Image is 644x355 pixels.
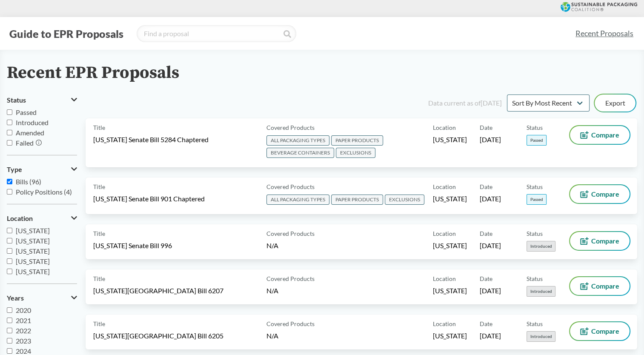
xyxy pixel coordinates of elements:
span: Passed [527,135,547,146]
span: Location [433,274,456,283]
span: Title [93,274,105,283]
span: [US_STATE] Senate Bill 901 Chaptered [93,194,205,203]
span: BEVERAGE CONTAINERS [266,148,334,158]
div: Data current as of [DATE] [428,98,502,108]
input: Introduced [7,120,12,125]
span: [US_STATE] [433,241,467,250]
span: Introduced [527,286,555,297]
span: [US_STATE] [16,237,50,245]
span: [US_STATE] [16,267,50,275]
span: EXCLUSIONS [385,195,424,205]
span: Type [7,166,22,173]
span: Covered Products [266,123,315,132]
span: [US_STATE] Senate Bill 996 [93,241,172,250]
input: Amended [7,130,12,135]
span: Status [527,319,543,328]
span: 2024 [16,347,31,355]
input: Passed [7,109,12,115]
span: EXCLUSIONS [336,148,375,158]
span: Compare [591,132,619,138]
span: PAPER PRODUCTS [331,135,383,146]
span: Passed [16,108,37,116]
input: 2022 [7,328,12,333]
input: 2024 [7,348,12,354]
span: [US_STATE] [433,194,467,203]
span: [DATE] [480,194,501,203]
span: [US_STATE][GEOGRAPHIC_DATA] Bill 6205 [93,331,223,341]
span: Amended [16,129,44,137]
input: 2021 [7,318,12,323]
span: Covered Products [266,319,315,328]
button: Compare [570,232,630,250]
span: [DATE] [480,331,501,341]
span: Compare [591,328,619,335]
span: 2023 [16,337,31,345]
span: Covered Products [266,274,315,283]
button: Compare [570,322,630,340]
span: Location [433,229,456,238]
span: Status [7,96,26,104]
input: [US_STATE] [7,248,12,254]
span: Date [480,319,492,328]
span: 2021 [16,316,31,324]
span: [US_STATE] [16,226,50,235]
span: Title [93,123,105,132]
span: Title [93,182,105,191]
input: [US_STATE] [7,238,12,243]
span: N/A [266,241,278,249]
span: [US_STATE] [433,135,467,144]
button: Years [7,291,77,305]
input: 2023 [7,338,12,344]
span: Date [480,123,492,132]
span: [US_STATE][GEOGRAPHIC_DATA] Bill 6207 [93,286,223,295]
span: Bills (96) [16,177,41,186]
input: Policy Positions (4) [7,189,12,195]
span: Date [480,182,492,191]
input: Bills (96) [7,179,12,184]
button: Location [7,211,77,226]
span: Location [433,123,456,132]
h2: Recent EPR Proposals [7,63,179,83]
span: Policy Positions (4) [16,188,72,196]
button: Export [595,94,635,112]
span: N/A [266,286,278,295]
span: Status [527,182,543,191]
span: Title [93,319,105,328]
span: 2020 [16,306,31,314]
span: Compare [591,283,619,289]
button: Compare [570,185,630,203]
span: Location [433,319,456,328]
span: [DATE] [480,241,501,250]
span: Introduced [527,331,555,342]
span: Failed [16,139,34,147]
span: Covered Products [266,182,315,191]
button: Type [7,162,77,177]
span: [US_STATE] [433,286,467,295]
span: Covered Products [266,229,315,238]
span: PAPER PRODUCTS [331,195,383,205]
span: [US_STATE] [433,331,467,341]
span: [DATE] [480,286,501,295]
input: [US_STATE] [7,269,12,274]
span: Date [480,229,492,238]
span: Introduced [16,118,49,126]
span: Status [527,229,543,238]
button: Status [7,93,77,107]
span: Compare [591,238,619,244]
input: [US_STATE] [7,228,12,233]
button: Compare [570,277,630,295]
span: [DATE] [480,135,501,144]
input: Find a proposal [137,25,296,42]
span: Title [93,229,105,238]
span: N/A [266,332,278,340]
span: Compare [591,191,619,198]
span: Date [480,274,492,283]
span: Status [527,123,543,132]
span: [US_STATE] [16,247,50,255]
span: 2022 [16,326,31,335]
span: [US_STATE] Senate Bill 5284 Chaptered [93,135,209,144]
span: Location [433,182,456,191]
input: 2020 [7,307,12,313]
span: Passed [527,194,547,205]
span: Years [7,294,24,302]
